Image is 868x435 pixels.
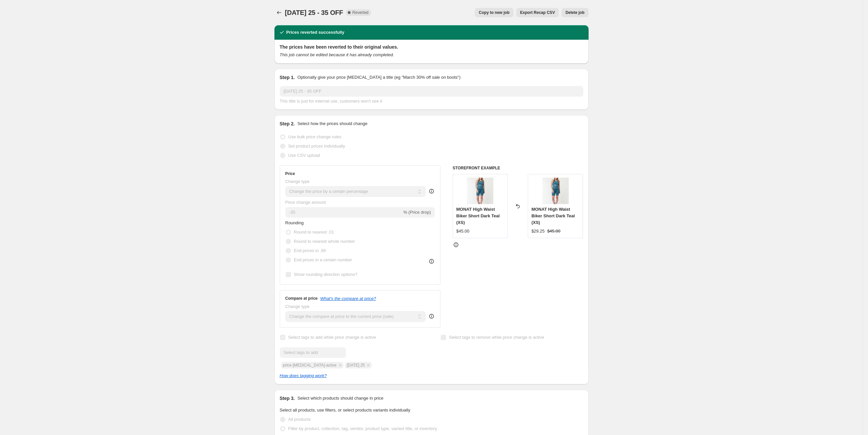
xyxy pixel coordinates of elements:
img: MONAT-High-Waist-Biker-Short-Dark-Teal-1_80x.jpg [467,178,493,204]
span: Price change amount [285,200,326,205]
h2: Prices reverted successfully [286,29,345,36]
div: $45.00 [456,228,470,235]
span: End prices in a certain number [294,257,352,262]
span: All products [288,417,311,422]
input: 30% off holiday sale [280,86,583,97]
h2: Step 1. [280,74,295,81]
span: Filter by product, collection, tag, vendor, product type, variant title, or inventory [288,426,437,431]
span: Select tags to add while price change is active [288,335,376,340]
span: Round to nearest .01 [294,230,334,235]
input: Select tags to add [280,347,346,358]
h3: Price [285,171,295,176]
span: % (Price drop) [403,210,431,215]
button: Delete job [561,8,588,17]
div: help [428,188,435,195]
a: How does tagging work? [280,373,327,378]
div: $29.25 [531,228,545,235]
p: Select which products should change in price [297,395,383,402]
div: help [428,313,435,320]
span: Select tags to remove while price change is active [449,335,544,340]
span: Use bulk price change rules [288,134,341,139]
i: This job cannot be edited because it has already completed. [280,52,394,57]
button: Price change jobs [274,8,284,17]
span: MONAT High Waist Biker Short Dark Teal (XS) [456,207,500,225]
button: What's the compare at price? [320,296,376,301]
h2: Step 2. [280,120,295,127]
img: MONAT-High-Waist-Biker-Short-Dark-Teal-1_80x.jpg [542,178,569,204]
p: Optionally give your price [MEDICAL_DATA] a title (eg "March 30% off sale on boots") [297,74,460,81]
span: Copy to new job [479,10,510,15]
span: End prices in .99 [294,248,326,253]
span: Rounding [285,220,304,225]
span: Select all products, use filters, or select products variants individually [280,408,410,413]
span: Round to nearest whole number [294,239,355,244]
span: [DATE] 25 - 35 OFF [285,9,343,16]
strike: $45.00 [547,228,560,235]
h3: Compare at price [285,296,318,301]
span: Show rounding direction options? [294,272,357,277]
button: Export Recap CSV [516,8,559,17]
button: Copy to new job [475,8,514,17]
input: -15 [285,207,402,218]
span: MONAT High Waist Biker Short Dark Teal (XS) [531,207,575,225]
h6: STOREFRONT EXAMPLE [453,165,583,171]
span: Change type [285,304,310,309]
h2: The prices have been reverted to their original values. [280,44,583,50]
span: Delete job [565,10,584,15]
span: This title is just for internal use, customers won't see it [280,99,382,104]
h2: Step 3. [280,395,295,402]
span: Reverted [352,10,369,15]
span: Set product prices individually [288,144,345,149]
span: Use CSV upload [288,153,320,158]
span: Export Recap CSV [520,10,555,15]
p: Select how the prices should change [297,120,367,127]
span: Change type [285,179,310,184]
